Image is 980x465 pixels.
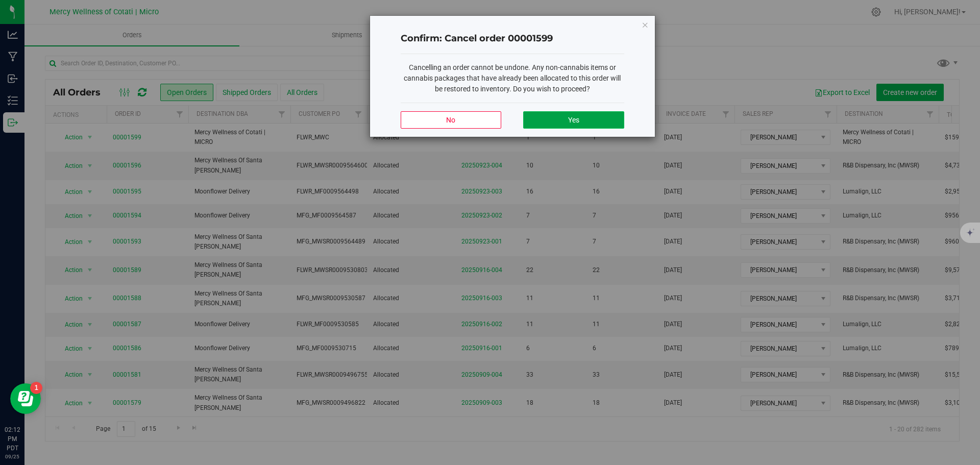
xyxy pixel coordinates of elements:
span: Cancelling an order cannot be undone. Any non-cannabis items or cannabis packages that have alrea... [404,63,621,93]
button: Close modal [642,18,649,31]
button: No [401,111,501,129]
iframe: Resource center [10,383,41,414]
span: Do you wish to proceed? [513,85,590,93]
iframe: Resource center unread badge [30,382,42,394]
h4: Confirm: Cancel order 00001599 [401,32,624,45]
span: Yes [568,116,579,124]
button: Yes [523,111,624,129]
